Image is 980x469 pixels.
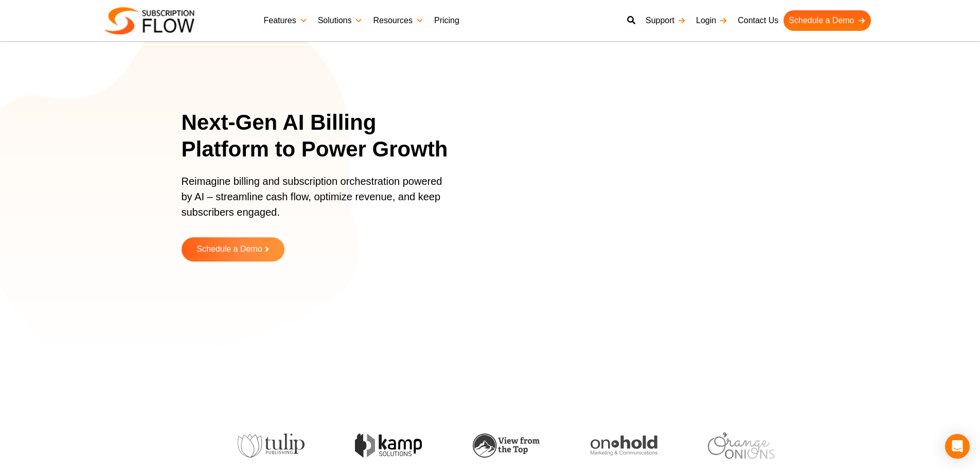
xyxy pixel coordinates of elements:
h1: Next-Gen AI Billing Platform to Power Growth [182,109,462,163]
a: Contact Us [733,10,783,31]
span: Schedule a Demo [197,245,262,254]
a: Features [259,10,313,31]
img: Subscriptionflow [104,7,194,34]
a: Schedule a Demo [182,237,284,262]
a: Resources [368,10,429,31]
img: onhold-marketing [584,436,651,456]
div: Open Intercom Messenger [945,434,970,459]
img: kamp-solution [349,433,416,458]
img: tulip-publishing [231,433,298,458]
img: orange-onions [701,432,768,459]
a: Login [691,10,733,31]
a: Support [640,10,691,31]
a: Solutions [313,10,368,31]
img: view-from-the-top [466,433,533,458]
p: Reimagine billing and subscription orchestration powered by AI – streamline cash flow, optimize r... [182,173,449,230]
a: Schedule a Demo [783,10,870,31]
a: Pricing [429,10,465,31]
